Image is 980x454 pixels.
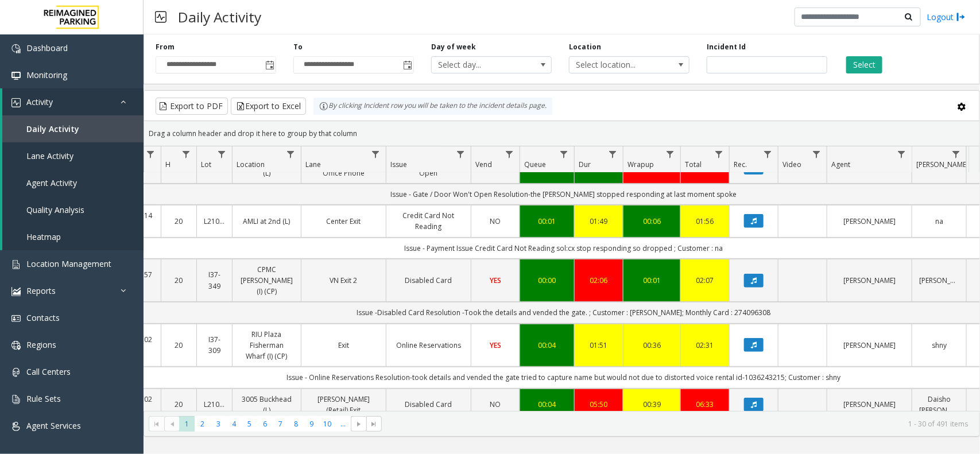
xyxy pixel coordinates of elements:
a: NO [478,399,513,410]
span: Daily Activity [26,123,79,134]
label: Location [569,42,601,52]
a: Wrapup Filter Menu [663,146,678,162]
a: Exit [308,340,379,351]
a: 05:50 [582,399,616,410]
a: 20 [168,399,189,410]
img: 'icon' [11,287,21,296]
a: 06:33 [688,399,722,410]
img: 'icon' [11,341,21,350]
span: Toggle popup [401,57,413,73]
span: Rule Sets [26,393,61,404]
a: shny [919,340,959,351]
span: Wrapup [627,160,654,169]
img: 'icon' [11,260,21,269]
img: 'icon' [11,98,21,107]
span: Agent [831,160,850,169]
a: 02:07 [688,275,722,286]
a: Rec. Filter Menu [760,146,776,162]
a: 00:04 [527,340,567,351]
span: Go to the last page [370,420,379,429]
a: Agent Filter Menu [894,146,909,162]
span: Page 4 [226,416,242,432]
div: 00:01 [630,275,673,286]
a: 20 [168,275,189,286]
span: YES [490,340,501,350]
a: YES [478,275,513,286]
a: Date Filter Menu [143,146,158,162]
span: Location [237,160,265,169]
kendo-pager-info: 1 - 30 of 491 items [389,419,968,429]
a: Disabled Card [393,399,464,410]
a: 20 [168,216,189,227]
span: Lot [201,160,211,169]
a: [PERSON_NAME] [834,340,905,351]
a: [PERSON_NAME] [834,275,905,286]
span: Contacts [26,312,60,323]
a: Disabled Card [393,275,464,286]
a: Issue Filter Menu [453,146,468,162]
a: 20 [168,340,189,351]
img: 'icon' [11,44,21,53]
a: H Filter Menu [179,146,194,162]
span: H [165,160,171,169]
a: [PERSON_NAME] [834,399,905,410]
span: Page 11 [335,416,351,432]
label: Day of week [431,42,476,52]
button: Export to PDF [156,98,228,115]
span: Page 10 [320,416,335,432]
a: Activity [2,88,144,115]
a: Vend Filter Menu [502,146,517,162]
span: Agent Activity [26,177,77,188]
span: Page 3 [211,416,226,432]
img: 'icon' [11,368,21,377]
div: Data table [144,146,979,411]
span: Heatmap [26,231,61,242]
a: Dur Filter Menu [605,146,621,162]
a: I37-349 [204,269,225,291]
a: 00:36 [630,340,673,351]
span: Select location... [570,57,665,73]
span: Page 8 [288,416,304,432]
span: Page 6 [257,416,273,432]
a: Credit Card Not Reading [393,210,464,232]
img: 'icon' [11,422,21,431]
span: Select day... [432,57,527,73]
span: Queue [524,160,546,169]
a: 3005 Buckhead (L) [239,394,294,416]
span: Go to the last page [366,416,382,432]
div: 00:00 [527,275,567,286]
a: L21063800 [204,216,225,227]
a: Total Filter Menu [711,146,727,162]
a: AMLI at 2nd (L) [239,216,294,227]
a: [PERSON_NAME] [834,216,905,227]
a: 00:06 [630,216,673,227]
label: From [156,42,175,52]
label: To [293,42,303,52]
span: Lane [305,160,321,169]
span: Call Centers [26,366,71,377]
span: Dur [579,160,591,169]
a: 02:31 [688,340,722,351]
span: Go to the next page [354,420,363,429]
a: Location Filter Menu [283,146,299,162]
span: Regions [26,339,56,350]
span: Quality Analysis [26,204,84,215]
span: Dashboard [26,42,68,53]
a: Parker Filter Menu [948,146,964,162]
a: Logout [927,11,966,23]
span: NO [490,399,501,409]
label: Incident Id [707,42,746,52]
span: Agent Services [26,420,81,431]
a: Lane Filter Menu [368,146,384,162]
div: 02:06 [582,275,616,286]
img: 'icon' [11,71,21,80]
span: Location Management [26,258,111,269]
a: 00:01 [527,216,567,227]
